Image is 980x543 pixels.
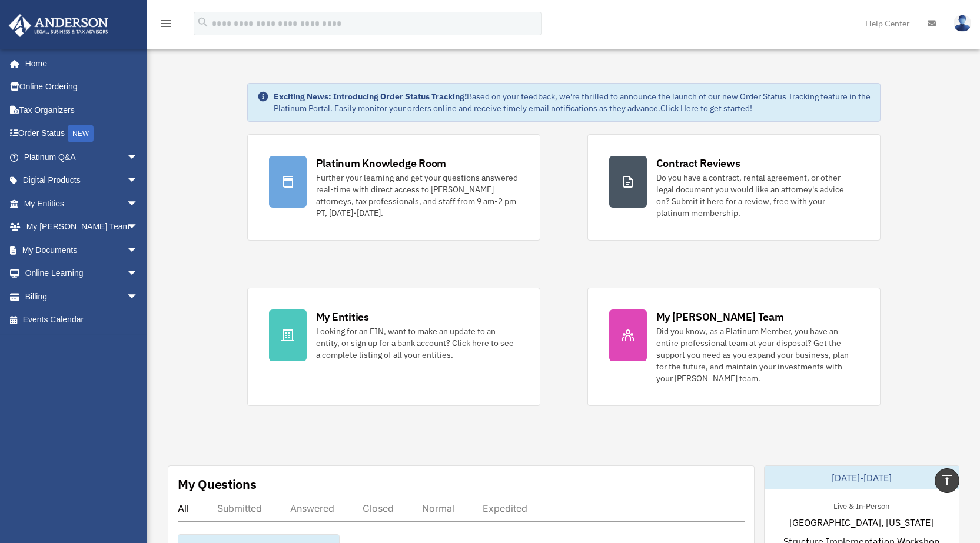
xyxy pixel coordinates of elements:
[789,515,934,529] span: [GEOGRAPHIC_DATA], [US_STATE]
[656,156,740,171] div: Contract Reviews
[935,468,959,493] a: vertical_align_top
[316,172,519,219] div: Further your learning and get your questions answered real-time with direct access to [PERSON_NAM...
[954,15,971,32] img: User Pic
[159,16,173,31] i: menu
[5,14,112,37] img: Anderson Advisors Platinum Portal
[127,145,150,169] span: arrow_drop_down
[483,502,527,514] div: Expedited
[8,238,156,262] a: My Documentsarrow_drop_down
[8,192,156,215] a: My Entitiesarrow_drop_down
[274,91,871,114] div: Based on your feedback, we're thrilled to announce the launch of our new Order Status Tracking fe...
[316,325,519,361] div: Looking for an EIN, want to make an update to an entity, or sign up for a bank account? Click her...
[8,215,156,239] a: My [PERSON_NAME] Teamarrow_drop_down
[127,238,150,262] span: arrow_drop_down
[8,262,156,285] a: Online Learningarrow_drop_down
[316,309,369,324] div: My Entities
[8,75,156,99] a: Online Ordering
[8,145,156,169] a: Platinum Q&Aarrow_drop_down
[178,502,189,514] div: All
[587,288,881,406] a: My [PERSON_NAME] Team Did you know, as a Platinum Member, you have an entire professional team at...
[8,285,156,308] a: Billingarrow_drop_down
[197,16,210,29] i: search
[127,262,150,286] span: arrow_drop_down
[587,134,881,241] a: Contract Reviews Do you have a contract, rental agreement, or other legal document you would like...
[247,134,540,241] a: Platinum Knowledge Room Further your learning and get your questions answered real-time with dire...
[8,52,150,75] a: Home
[8,122,156,146] a: Order StatusNEW
[363,502,394,514] div: Closed
[8,308,156,332] a: Events Calendar
[656,309,784,324] div: My [PERSON_NAME] Team
[824,499,899,511] div: Live & In-Person
[127,192,150,216] span: arrow_drop_down
[127,285,150,309] span: arrow_drop_down
[159,21,173,31] a: menu
[8,169,156,192] a: Digital Productsarrow_drop_down
[940,473,954,487] i: vertical_align_top
[316,156,447,171] div: Platinum Knowledge Room
[274,91,467,102] strong: Exciting News: Introducing Order Status Tracking!
[178,475,257,493] div: My Questions
[765,466,959,489] div: [DATE]-[DATE]
[68,125,94,142] div: NEW
[660,103,752,114] a: Click Here to get started!
[127,215,150,239] span: arrow_drop_down
[290,502,334,514] div: Answered
[656,172,859,219] div: Do you have a contract, rental agreement, or other legal document you would like an attorney's ad...
[8,98,156,122] a: Tax Organizers
[127,169,150,193] span: arrow_drop_down
[422,502,454,514] div: Normal
[217,502,262,514] div: Submitted
[247,288,540,406] a: My Entities Looking for an EIN, want to make an update to an entity, or sign up for a bank accoun...
[656,325,859,384] div: Did you know, as a Platinum Member, you have an entire professional team at your disposal? Get th...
